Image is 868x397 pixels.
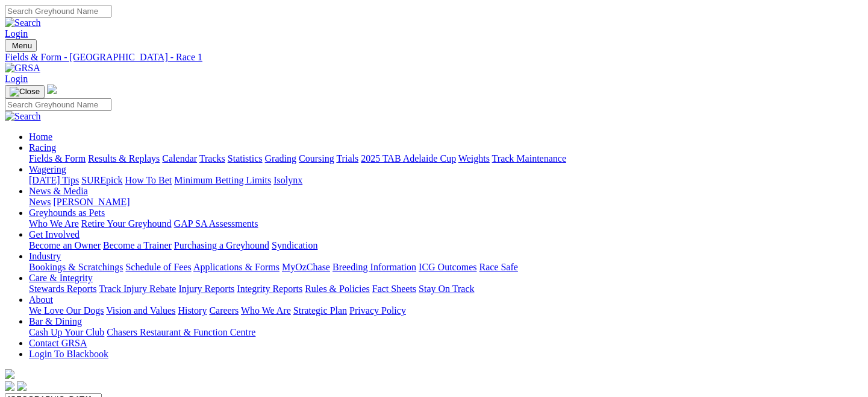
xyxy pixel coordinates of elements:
a: Purchasing a Greyhound [174,240,269,250]
div: Greyhounds as Pets [29,218,863,229]
a: 2025 TAB Adelaide Cup [361,153,456,164]
input: Search [5,5,111,17]
div: Get Involved [29,240,863,251]
a: Syndication [272,240,317,250]
a: Strategic Plan [293,305,347,316]
a: ICG Outcomes [419,262,476,272]
a: Schedule of Fees [125,262,191,272]
a: Integrity Reports [237,284,302,294]
a: SUREpick [81,175,122,185]
a: Become an Owner [29,240,101,250]
a: Grading [265,153,296,164]
div: About [29,305,863,316]
a: News [29,197,51,207]
a: Injury Reports [178,284,234,294]
a: Login [5,28,28,39]
a: Rules & Policies [305,284,370,294]
a: Isolynx [273,175,302,185]
a: Calendar [162,153,197,164]
div: Bar & Dining [29,327,863,338]
a: Cash Up Your Club [29,327,104,337]
div: Care & Integrity [29,284,863,294]
a: History [178,305,207,316]
img: logo-grsa-white.png [5,369,14,379]
a: Fact Sheets [372,284,416,294]
a: Tracks [199,153,225,164]
a: Care & Integrity [29,273,93,283]
a: Bookings & Scratchings [29,262,123,272]
a: Coursing [299,153,334,164]
a: Vision and Values [106,305,175,316]
a: Applications & Forms [193,262,279,272]
a: Statistics [228,153,263,164]
a: Race Safe [479,262,517,272]
a: Careers [209,305,239,316]
img: Search [5,111,41,122]
img: Close [10,87,40,97]
img: facebook.svg [5,381,14,391]
a: About [29,294,53,305]
a: Login To Blackbook [29,349,108,359]
div: Racing [29,153,863,164]
a: Fields & Form - [GEOGRAPHIC_DATA] - Race 1 [5,52,863,63]
a: GAP SA Assessments [174,218,258,229]
img: Search [5,17,41,28]
a: Breeding Information [333,262,416,272]
a: Fields & Form [29,153,86,164]
a: Track Maintenance [492,153,566,164]
a: Minimum Betting Limits [174,175,271,185]
a: Stewards Reports [29,284,96,294]
a: Bar & Dining [29,316,82,326]
a: Weights [458,153,490,164]
a: Industry [29,251,61,261]
a: Who We Are [29,218,79,229]
button: Toggle navigation [5,39,37,52]
a: Racing [29,142,56,153]
span: Menu [12,41,32,50]
a: Wagering [29,164,66,174]
button: Toggle navigation [5,85,45,98]
a: Retire Your Greyhound [81,218,172,229]
img: GRSA [5,63,40,74]
a: Privacy Policy [349,305,406,316]
a: How To Bet [125,175,172,185]
a: Get Involved [29,229,80,240]
a: Results & Replays [88,153,160,164]
a: Track Injury Rebate [99,284,176,294]
img: twitter.svg [17,381,27,391]
a: [PERSON_NAME] [53,197,130,207]
div: News & Media [29,197,863,208]
a: Login [5,74,28,84]
a: We Love Our Dogs [29,305,104,316]
div: Wagering [29,175,863,186]
a: Become a Trainer [103,240,172,250]
a: Trials [336,153,358,164]
a: MyOzChase [282,262,330,272]
div: Industry [29,262,863,273]
input: Search [5,98,111,111]
a: Contact GRSA [29,338,87,348]
a: Greyhounds as Pets [29,208,105,218]
a: [DATE] Tips [29,175,79,185]
a: Chasers Restaurant & Function Centre [107,327,255,337]
a: Stay On Track [419,284,474,294]
img: logo-grsa-white.png [47,84,57,94]
a: Who We Are [241,305,291,316]
a: News & Media [29,186,88,196]
a: Home [29,132,52,142]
